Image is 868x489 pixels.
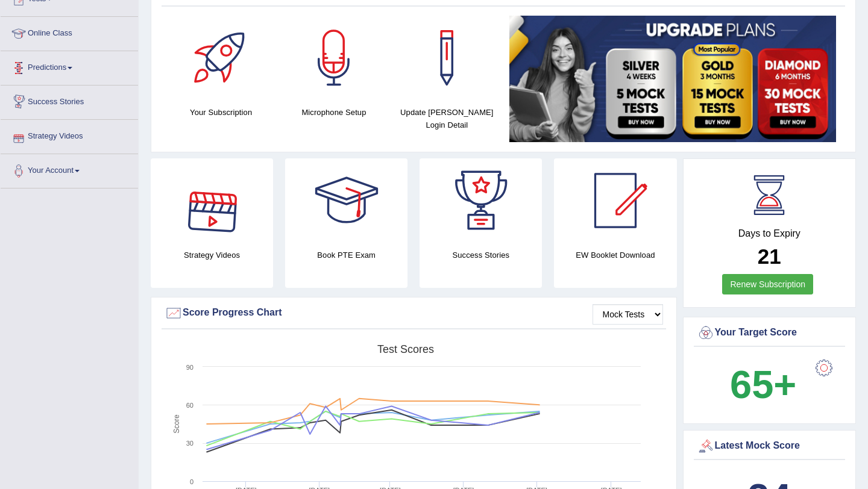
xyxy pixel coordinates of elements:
[1,86,138,116] a: Success Stories
[1,51,138,81] a: Predictions
[186,402,193,409] text: 60
[165,304,663,322] div: Score Progress Chart
[758,244,781,268] b: 21
[397,106,497,131] h4: Update [PERSON_NAME] Login Detail
[172,414,181,434] tspan: Score
[1,17,138,47] a: Online Class
[186,364,193,371] text: 90
[420,249,542,261] h4: Success Stories
[285,249,407,261] h4: Book PTE Exam
[151,249,273,261] h4: Strategy Videos
[554,249,676,261] h4: EW Booklet Download
[722,274,813,294] a: Renew Subscription
[697,228,843,239] h4: Days to Expiry
[697,324,843,342] div: Your Target Score
[730,363,796,406] b: 65+
[1,120,138,150] a: Strategy Videos
[171,106,271,119] h4: Your Subscription
[283,106,384,119] h4: Microphone Setup
[377,343,434,355] tspan: Test scores
[697,437,843,455] div: Latest Mock Score
[509,16,836,142] img: small5.jpg
[186,440,193,447] text: 30
[1,154,138,184] a: Your Account
[190,478,193,485] text: 0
